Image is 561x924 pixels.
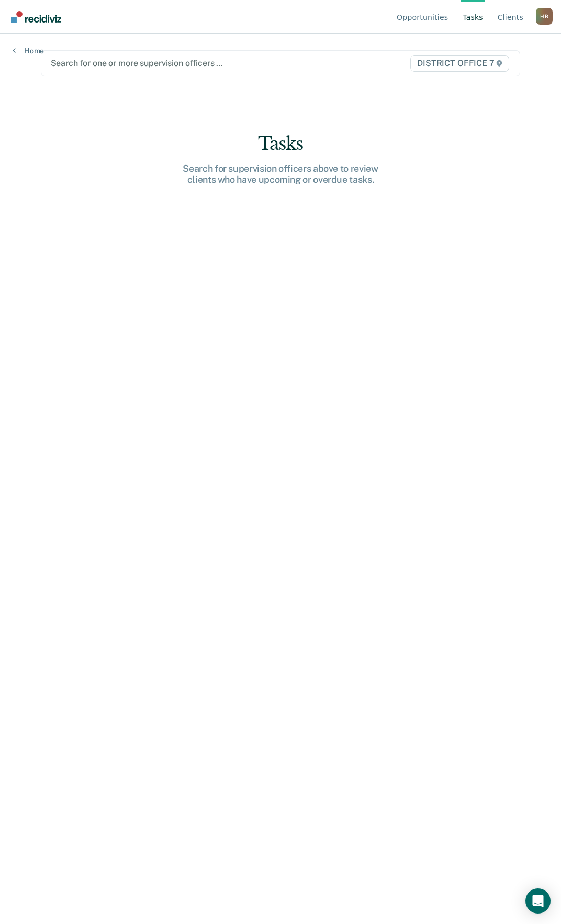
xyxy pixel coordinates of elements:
button: Profile dropdown button [536,8,553,25]
a: Home [13,46,44,56]
span: DISTRICT OFFICE 7 [410,55,509,72]
div: Open Intercom Messenger [525,888,551,914]
div: Tasks [113,133,448,155]
div: H B [536,8,553,25]
div: Search for supervision officers above to review clients who have upcoming or overdue tasks. [113,163,448,185]
img: Recidiviz [11,11,61,23]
